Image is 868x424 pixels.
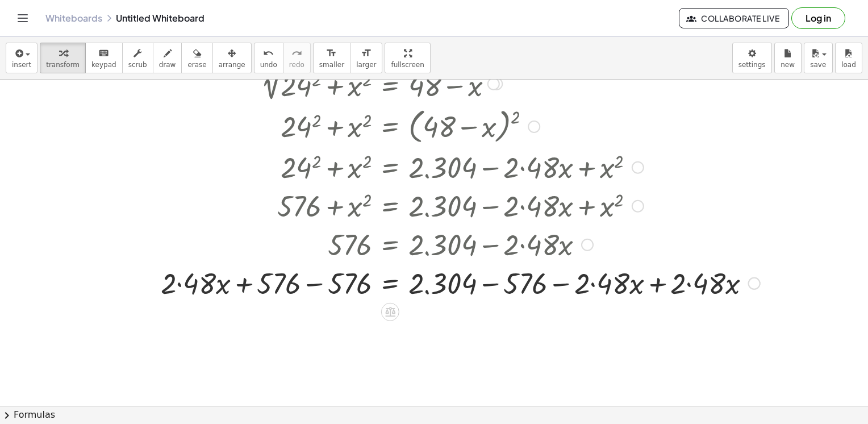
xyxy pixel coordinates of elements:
button: Log in [791,7,845,29]
button: arrange [212,43,252,73]
i: format_size [361,47,372,60]
button: new [774,43,802,73]
button: format_sizesmaller [313,43,350,73]
span: save [810,61,826,69]
span: fullscreen [391,61,424,69]
div: Apply the same math to both sides of the equation [381,303,399,321]
span: transform [46,61,80,69]
button: settings [732,43,772,73]
button: insert [6,43,37,73]
i: format_size [326,47,337,60]
span: larger [356,61,376,69]
span: smaller [319,61,344,69]
button: fullscreen [385,43,430,73]
span: new [781,61,795,69]
span: undo [260,61,277,69]
span: arrange [219,61,245,69]
a: Whiteboards [45,13,102,24]
span: settings [738,61,766,69]
i: redo [291,47,302,60]
button: save [804,43,833,73]
button: draw [153,43,182,73]
span: keypad [91,61,116,69]
button: transform [40,43,86,73]
button: erase [181,43,212,73]
span: erase [187,61,206,69]
span: draw [159,61,176,69]
button: Collaborate Live [679,8,789,28]
button: redoredo [283,43,311,73]
button: load [835,43,862,73]
button: undoundo [254,43,283,73]
button: keyboardkeypad [85,43,123,73]
span: insert [12,61,31,69]
span: redo [289,61,304,69]
span: Collaborate Live [688,13,779,23]
span: load [841,61,856,69]
button: Toggle navigation [14,9,32,27]
button: format_sizelarger [350,43,382,73]
i: undo [263,47,274,60]
button: scrub [122,43,153,73]
i: keyboard [98,47,109,60]
span: scrub [128,61,147,69]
